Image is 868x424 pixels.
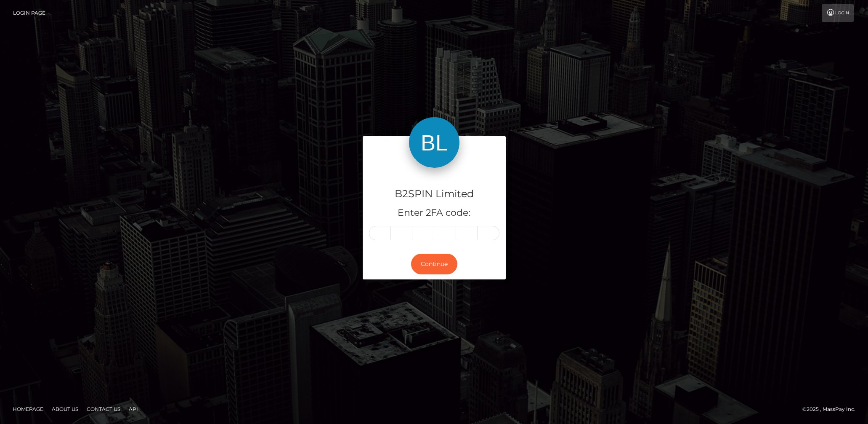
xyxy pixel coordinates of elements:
a: Homepage [9,403,47,416]
div: © 2025 , MassPay Inc. [802,405,862,414]
a: About Us [48,403,82,416]
a: API [125,403,141,416]
img: B2SPIN Limited [409,117,459,168]
h4: B2SPIN Limited [369,187,499,201]
a: Login Page [13,4,45,22]
h5: Enter 2FA code: [369,207,499,220]
a: Contact Us [83,403,124,416]
button: Continue [411,254,457,274]
a: Login [822,4,854,22]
